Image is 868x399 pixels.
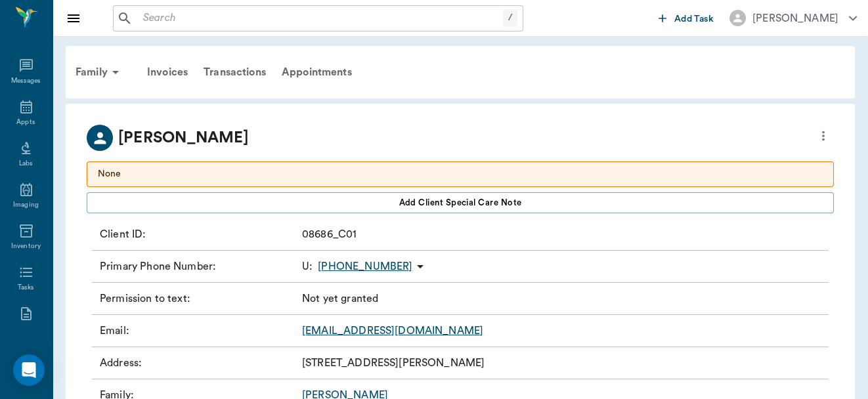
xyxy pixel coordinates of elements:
div: Appts [16,117,35,127]
button: Add client Special Care Note [87,192,834,213]
p: Permission to text : [100,291,297,306]
p: [PERSON_NAME] [118,126,249,150]
p: [STREET_ADDRESS][PERSON_NAME] [302,355,485,371]
div: Open Intercom Messenger [13,354,45,386]
div: [PERSON_NAME] [752,10,838,26]
a: [EMAIL_ADDRESS][DOMAIN_NAME] [302,325,483,336]
a: Transactions [196,56,274,88]
div: / [503,9,517,27]
button: Close drawer [60,5,87,31]
p: Email : [100,323,297,339]
p: 08686_C01 [302,226,357,242]
button: Add Task [653,6,719,30]
p: Client ID : [100,226,297,242]
p: None [98,167,823,181]
span: U : [302,259,313,274]
button: more [813,125,834,147]
div: Inventory [11,241,41,251]
p: [PHONE_NUMBER] [318,259,412,274]
span: Add client Special Care Note [399,196,522,210]
a: Invoices [139,56,196,88]
input: Search [138,9,503,28]
button: [PERSON_NAME] [719,6,867,30]
div: Imaging [13,200,39,210]
p: Address : [100,355,297,371]
div: Labs [19,159,33,169]
div: Messages [11,76,41,86]
div: Family [68,56,131,88]
p: Primary Phone Number : [100,259,297,274]
div: Tasks [18,283,34,293]
p: Not yet granted [302,291,378,306]
a: Appointments [274,56,360,88]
